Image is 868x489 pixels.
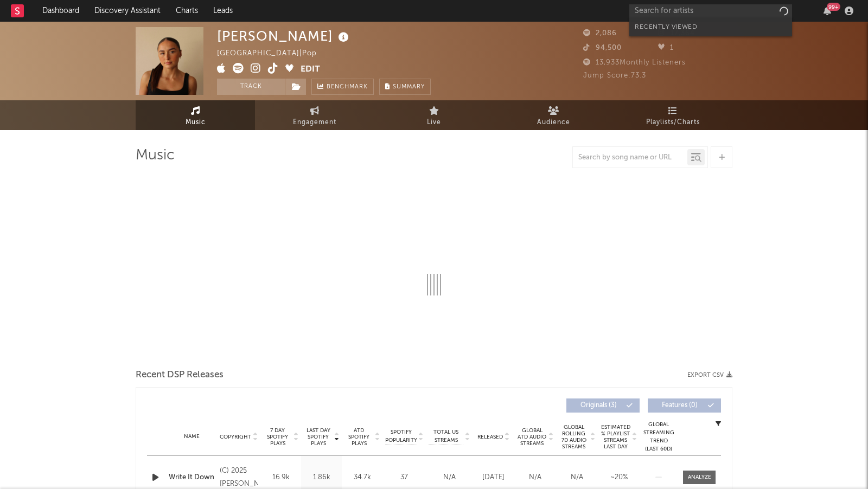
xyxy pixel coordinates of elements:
[559,472,595,483] div: N/A
[566,398,640,413] button: Originals(3)
[136,100,255,130] a: Music
[379,79,431,95] button: Summary
[517,472,553,483] div: N/A
[646,116,700,129] span: Playlists/Charts
[687,372,732,378] button: Export CSV
[293,116,336,129] span: Engagement
[136,369,224,382] span: Recent DSP Releases
[327,81,368,94] span: Benchmark
[583,59,686,66] span: 13,933 Monthly Listeners
[429,428,463,445] span: Total US Streams
[217,47,329,60] div: [GEOGRAPHIC_DATA] | Pop
[427,116,441,129] span: Live
[374,100,494,130] a: Live
[301,63,320,76] button: Edit
[583,44,622,52] span: 94,500
[648,398,721,413] button: Features(0)
[304,427,333,447] span: Last Day Spotify Plays
[169,472,214,483] a: Write It Down
[169,433,214,441] div: Name
[517,427,547,447] span: Global ATD Audio Streams
[559,424,589,450] span: Global Rolling 7D Audio Streams
[217,27,352,45] div: [PERSON_NAME]
[186,116,206,129] span: Music
[263,472,298,483] div: 16.9k
[635,21,787,34] div: Recently Viewed
[385,428,417,445] span: Spotify Popularity
[601,424,630,450] span: Estimated % Playlist Streams Last Day
[494,100,613,130] a: Audience
[385,472,423,483] div: 37
[629,4,792,18] input: Search for artists
[573,402,623,409] span: Originals ( 3 )
[311,79,374,95] a: Benchmark
[263,427,292,447] span: 7 Day Spotify Plays
[304,472,339,483] div: 1.86k
[573,153,687,162] input: Search by song name or URL
[475,472,512,483] div: [DATE]
[601,472,637,483] div: ~ 20 %
[393,84,425,90] span: Summary
[255,100,374,130] a: Engagement
[429,472,470,483] div: N/A
[583,72,646,79] span: Jump Score: 73.3
[613,100,732,130] a: Playlists/Charts
[220,434,251,440] span: Copyright
[344,427,373,447] span: ATD Spotify Plays
[344,472,380,483] div: 34.7k
[477,434,503,440] span: Released
[217,79,285,95] button: Track
[824,7,831,15] button: 99+
[655,402,705,409] span: Features ( 0 )
[583,30,617,37] span: 2,086
[537,116,570,129] span: Audience
[642,421,675,453] div: Global Streaming Trend (Last 60D)
[827,3,840,11] div: 99 +
[658,44,674,52] span: 1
